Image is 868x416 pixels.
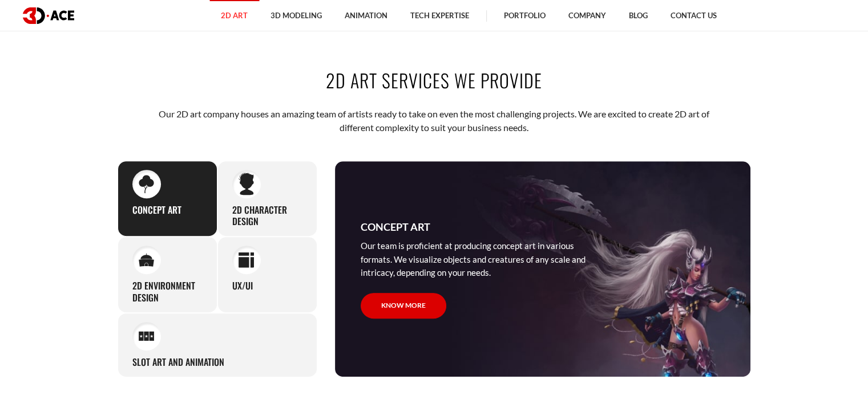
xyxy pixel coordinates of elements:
h2: 2D Art Services We Provide [118,67,751,93]
a: Know more [361,293,446,319]
h3: Concept Art [132,204,181,216]
h3: 2D Character Design [232,204,302,228]
img: 2D Character Design [239,172,254,195]
h3: Concept Art [361,219,430,235]
img: 2D Environment Design [139,253,154,267]
img: logo dark [23,7,74,24]
h3: 2D Environment Design [132,280,203,304]
p: Our team is proficient at producing concept art in various formats. We visualize objects and crea... [361,239,595,279]
h3: UX/UI [232,280,253,292]
img: Concept Art [139,175,154,193]
h3: Slot Art and Animation [132,356,224,368]
img: Slot Art and Animation [139,331,154,341]
img: UX/UI [239,252,254,268]
p: Our 2D art company houses an amazing team of artists ready to take on even the most challenging p... [153,107,715,135]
